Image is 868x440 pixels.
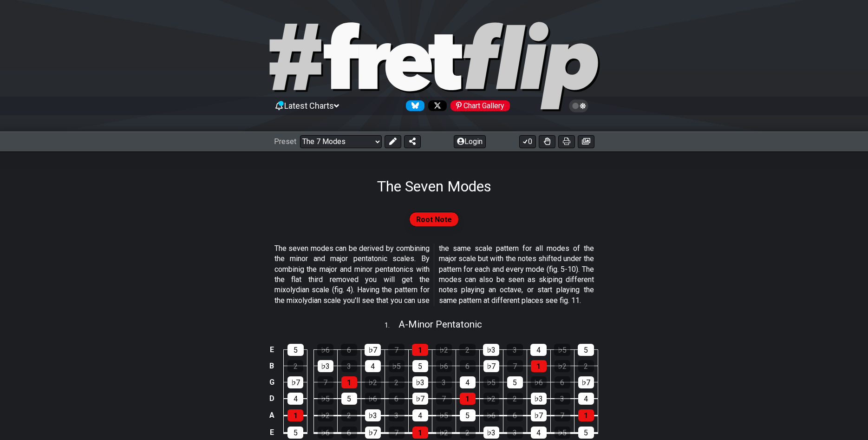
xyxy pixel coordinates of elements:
[318,427,333,439] div: ♭6
[531,393,547,405] div: ♭3
[483,360,499,372] div: ♭7
[287,360,303,372] div: 2
[341,393,357,405] div: 5
[266,390,277,407] td: D
[341,360,357,372] div: 3
[365,427,381,439] div: ♭7
[388,344,405,356] div: 7
[341,427,357,439] div: 6
[412,376,428,388] div: ♭3
[274,137,296,146] span: Preset
[450,100,510,111] div: Chart Gallery
[507,376,523,388] div: 5
[436,409,452,421] div: ♭5
[412,360,428,372] div: 5
[531,376,547,388] div: ♭6
[447,100,510,111] a: #fretflip at Pinterest
[318,360,333,372] div: ♭3
[555,393,570,405] div: 3
[436,393,452,405] div: 7
[507,344,523,356] div: 3
[558,135,575,148] button: Print
[483,393,499,405] div: ♭2
[436,344,452,356] div: ♭2
[555,376,570,388] div: 6
[507,360,523,372] div: 7
[460,409,476,421] div: 5
[578,135,594,148] button: Create image
[341,344,357,356] div: 6
[416,213,452,226] span: Root Note
[389,409,405,421] div: 3
[459,344,476,356] div: 2
[266,358,277,374] td: B
[483,376,499,388] div: ♭5
[578,427,594,439] div: 5
[284,101,334,111] span: Latest Charts
[274,243,594,306] p: The seven modes can be derived by combining the minor and major pentatonic scales. By combinig th...
[266,341,277,358] td: E
[555,409,570,421] div: 7
[389,360,405,372] div: ♭5
[483,344,499,356] div: ♭3
[287,393,303,405] div: 4
[578,344,594,356] div: 5
[287,409,303,421] div: 1
[389,376,405,388] div: 2
[578,409,594,421] div: 1
[436,376,452,388] div: 3
[555,427,570,439] div: ♭5
[341,376,357,388] div: 1
[483,427,499,439] div: ♭3
[554,344,570,356] div: ♭5
[531,409,547,421] div: ♭7
[578,376,594,388] div: ♭7
[436,360,452,372] div: ♭6
[507,427,523,439] div: 3
[404,135,421,148] button: Share Preset
[412,409,428,421] div: 4
[574,102,584,110] span: Toggle light / dark theme
[365,393,381,405] div: ♭6
[412,427,428,439] div: 1
[341,409,357,421] div: 2
[454,135,486,148] button: Login
[530,344,547,356] div: 4
[578,360,594,372] div: 2
[287,376,303,388] div: ♭7
[318,376,333,388] div: 7
[578,393,594,405] div: 4
[365,376,381,388] div: ♭2
[519,135,536,148] button: 0
[318,393,333,405] div: ♭5
[507,393,523,405] div: 2
[365,360,381,372] div: 4
[531,360,547,372] div: 1
[483,409,499,421] div: ♭6
[385,321,398,331] span: 1 .
[365,409,381,421] div: ♭3
[318,409,333,421] div: ♭2
[287,344,304,356] div: 5
[389,427,405,439] div: 7
[412,393,428,405] div: ♭7
[287,427,303,439] div: 5
[317,344,333,356] div: ♭6
[365,344,381,356] div: ♭7
[300,135,382,148] select: Preset
[389,393,405,405] div: 6
[555,360,570,372] div: ♭2
[424,100,447,111] a: Follow #fretflip at X
[539,135,555,148] button: Toggle Dexterity for all fretkits
[460,393,476,405] div: 1
[531,427,547,439] div: 4
[460,427,476,439] div: 2
[266,374,277,390] td: G
[266,407,277,424] td: A
[412,344,428,356] div: 1
[436,427,452,439] div: ♭2
[460,360,476,372] div: 6
[460,376,476,388] div: 4
[402,100,424,111] a: Follow #fretflip at Bluesky
[377,177,491,195] h1: The Seven Modes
